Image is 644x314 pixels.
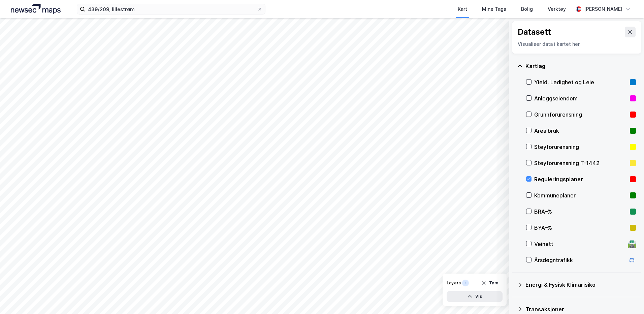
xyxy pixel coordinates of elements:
div: Visualiser data i kartet her. [518,40,636,48]
div: Kart [458,5,467,13]
div: Energi & Fysisk Klimarisiko [525,281,636,289]
button: Tøm [477,278,503,288]
img: logo.a4113a55bc3d86da70a041830d287a7e.svg [11,4,61,14]
div: Støyforurensning T-1442 [534,159,627,167]
div: BYA–% [534,224,627,232]
div: Kommuneplaner [534,191,627,199]
div: [PERSON_NAME] [584,5,622,13]
div: Datasett [518,27,551,37]
div: 1 [462,280,469,286]
div: Transaksjoner [525,305,636,313]
div: BRA–% [534,208,627,216]
div: Kartlag [525,62,636,70]
div: Mine Tags [482,5,506,13]
div: Kontrollprogram for chat [610,282,644,314]
div: Støyforurensning [534,143,627,151]
div: Bolig [521,5,533,13]
input: Søk på adresse, matrikkel, gårdeiere, leietakere eller personer [85,4,257,14]
div: Årsdøgntrafikk [534,256,625,264]
div: Anleggseiendom [534,94,627,102]
div: Layers [447,280,461,286]
div: Arealbruk [534,127,627,135]
iframe: Chat Widget [610,282,644,314]
button: Vis [447,291,503,302]
div: Verktøy [548,5,566,13]
div: Veinett [534,240,625,248]
div: Reguleringsplaner [534,175,627,183]
div: 🛣️ [627,240,637,248]
div: Yield, Ledighet og Leie [534,78,627,86]
div: Grunnforurensning [534,111,627,119]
